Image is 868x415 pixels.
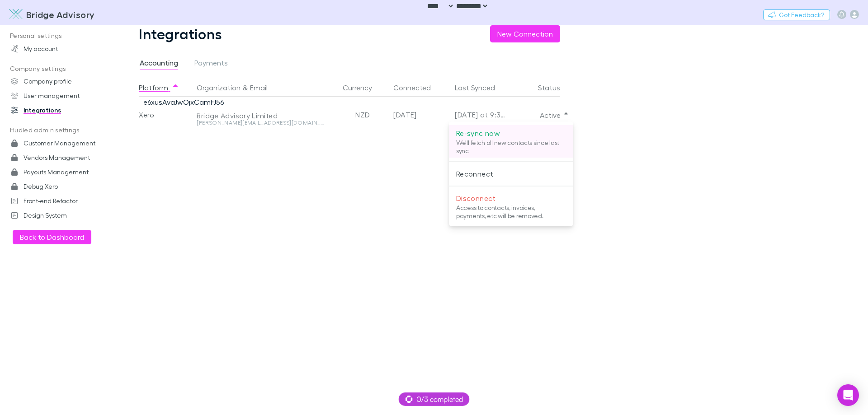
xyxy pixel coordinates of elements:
li: Re-sync nowWe'll fetch all new contacts since last sync [449,125,573,158]
p: Reconnect [456,168,566,179]
p: We'll fetch all new contacts since last sync [456,139,566,155]
li: DisconnectAccess to contacts, invoices, payments, etc will be removed. [449,190,573,223]
div: Open Intercom Messenger [837,384,859,406]
p: Access to contacts, invoices, payments, etc will be removed. [456,204,566,220]
p: Disconnect [456,193,566,204]
p: Re-sync now [456,128,566,139]
li: Reconnect [449,166,573,182]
